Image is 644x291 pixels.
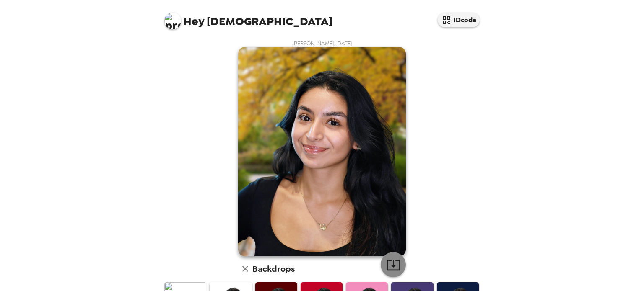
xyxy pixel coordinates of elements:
[292,40,352,47] span: [PERSON_NAME] , [DATE]
[252,262,295,276] h6: Backdrops
[164,8,332,27] span: [DEMOGRAPHIC_DATA]
[438,13,480,27] button: IDcode
[238,47,406,256] img: user
[183,14,204,29] span: Hey
[164,13,181,29] img: profile pic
